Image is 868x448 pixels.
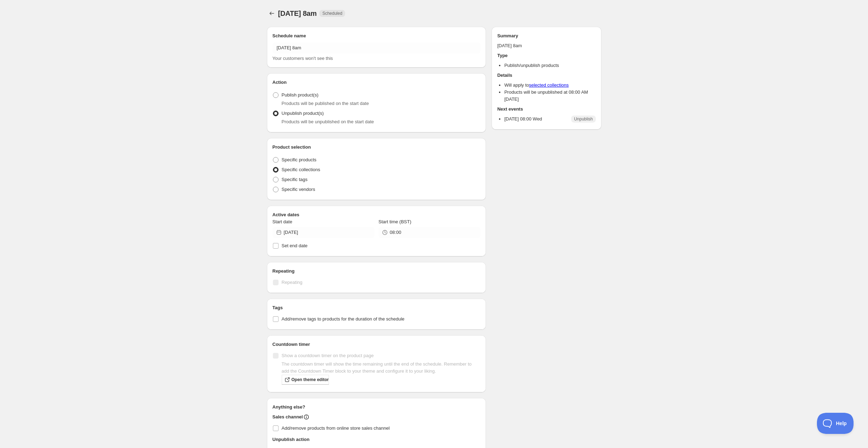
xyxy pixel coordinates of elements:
[497,72,595,79] h2: Details
[282,101,369,106] span: Products will be published on the start date
[282,353,374,358] span: Show a countdown timer on the product page
[273,304,481,311] h2: Tags
[574,116,593,122] span: Unpublish
[273,79,481,86] h2: Action
[282,167,320,172] span: Specific collections
[273,219,292,224] span: Start date
[282,111,324,116] span: Unpublish product(s)
[497,32,595,39] h2: Summary
[273,211,481,218] h2: Active dates
[282,425,390,431] span: Add/remove products from online store sales channel
[817,413,854,434] iframe: Toggle Customer Support
[504,116,542,123] p: [DATE] 08:00 Wed
[273,56,333,61] span: Your customers won't see this
[504,89,595,103] li: Products will be unpublished at 08:00 AM [DATE]
[282,119,374,124] span: Products will be unpublished on the start date
[292,377,329,382] span: Open theme editor
[282,243,308,248] span: Set end date
[282,280,302,285] span: Repeating
[273,32,481,39] h2: Schedule name
[379,219,411,224] span: Start time (BST)
[273,268,481,275] h2: Repeating
[529,82,569,88] a: selected collections
[273,436,310,443] h2: Unpublish action
[504,62,595,69] li: Publish/unpublish products
[273,341,481,348] h2: Countdown timer
[282,187,315,192] span: Specific vendors
[282,177,308,182] span: Specific tags
[497,106,595,113] h2: Next events
[497,52,595,59] h2: Type
[278,10,317,17] span: [DATE] 8am
[267,8,277,18] button: Schedules
[504,82,595,89] li: Will apply to
[273,404,481,411] h2: Anything else?
[282,316,405,322] span: Add/remove tags to products for the duration of the schedule
[497,42,595,49] p: [DATE] 8am
[282,92,319,98] span: Publish product(s)
[282,375,329,385] a: Open theme editor
[273,413,303,421] h2: Sales channel
[322,11,342,16] span: Scheduled
[282,361,481,375] p: The countdown timer will show the time remaining until the end of the schedule. Remember to add t...
[273,144,481,151] h2: Product selection
[282,157,317,162] span: Specific products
